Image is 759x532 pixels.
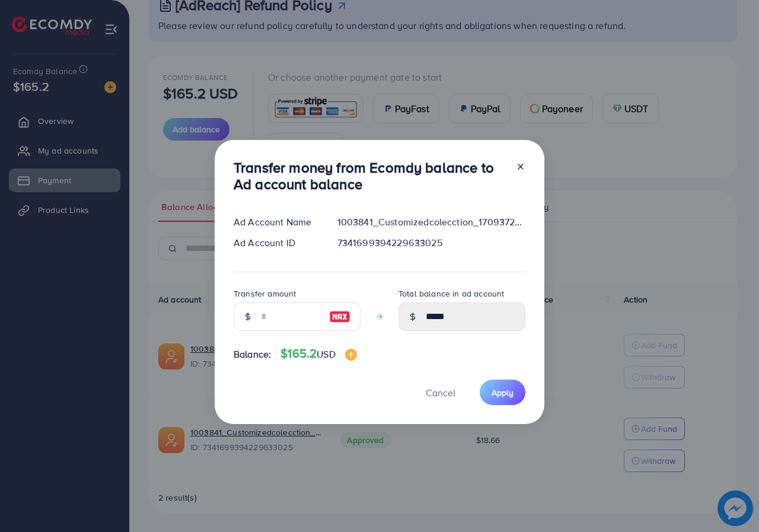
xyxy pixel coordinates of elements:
label: Total balance in ad account [398,288,504,300]
div: 7341699394229633025 [328,236,535,250]
span: USD [317,348,335,361]
span: Apply [492,387,514,399]
div: Ad Account ID [224,236,328,250]
label: Transfer amount [234,288,296,300]
img: image [345,349,357,361]
button: Apply [480,380,525,405]
span: Balance: [234,348,271,361]
h4: $165.2 [280,346,356,361]
button: Cancel [411,380,470,405]
div: Ad Account Name [224,215,328,229]
span: Cancel [426,386,455,399]
div: 1003841_Customizedcolecction_1709372613954 [328,215,535,229]
img: image [329,310,350,324]
h3: Transfer money from Ecomdy balance to Ad account balance [234,159,506,193]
